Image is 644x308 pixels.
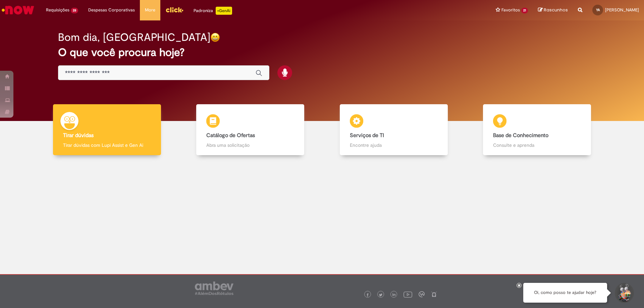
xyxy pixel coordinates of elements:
p: Consulte e aprenda [493,142,581,148]
p: Abra uma solicitação [206,142,294,148]
img: happy-face.png [210,33,220,42]
a: Tirar dúvidas Tirar dúvidas com Lupi Assist e Gen Ai [35,104,179,156]
span: Rascunhos [544,7,568,13]
img: click_logo_yellow_360x200.png [165,5,183,15]
h2: Bom dia, [GEOGRAPHIC_DATA] [58,32,210,43]
span: 28 [71,8,78,13]
img: logo_footer_naosei.png [431,291,437,297]
p: Tirar dúvidas com Lupi Assist e Gen Ai [63,142,151,148]
img: logo_footer_ambev_rotulo_gray.png [195,282,233,295]
b: Base de Conhecimento [493,132,548,139]
button: Iniciar Conversa de Suporte [614,283,634,303]
span: Despesas Corporativas [88,7,135,13]
img: logo_footer_facebook.png [366,293,369,297]
a: Rascunhos [538,7,568,13]
img: logo_footer_twitter.png [379,293,382,297]
b: Serviços de TI [350,132,384,139]
img: logo_footer_linkedin.png [392,293,396,297]
p: +GenAi [216,7,232,15]
p: Encontre ajuda [350,142,438,148]
a: Catálogo de Ofertas Abra uma solicitação [179,104,322,156]
b: Tirar dúvidas [63,132,94,139]
img: logo_footer_youtube.png [404,290,412,299]
span: Favoritos [501,7,520,13]
span: More [145,7,155,13]
img: logo_footer_workplace.png [419,291,425,297]
span: Requisições [46,7,69,13]
b: Catálogo de Ofertas [206,132,255,139]
a: Serviços de TI Encontre ajuda [322,104,466,156]
h2: O que você procura hoje? [58,47,586,58]
div: Oi, como posso te ajudar hoje? [523,283,607,303]
span: [PERSON_NAME] [605,7,639,13]
span: 21 [521,8,528,13]
a: Base de Conhecimento Consulte e aprenda [466,104,609,156]
span: YA [596,8,600,12]
div: Padroniza [194,7,232,15]
img: ServiceNow [1,3,35,17]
